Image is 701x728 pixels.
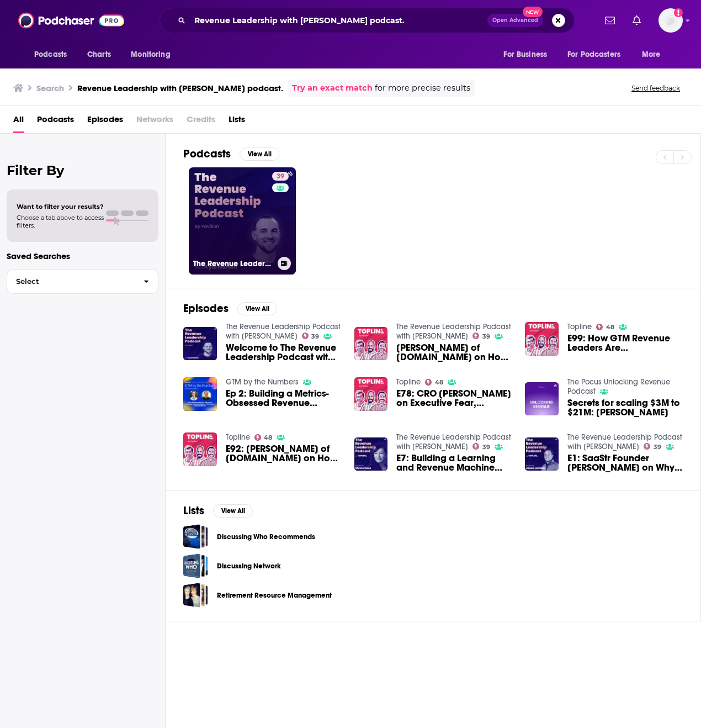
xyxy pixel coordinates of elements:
span: 48 [606,325,614,330]
span: Choose a tab above to access filters. [17,214,104,229]
a: E99: How GTM Revenue Leaders Are Operationalizing AI for Growth with Kyle Norton of Owner.com [567,334,683,352]
img: E1: SaaStr Founder Jason Lemkin on Why Revenue Leaders Must Run Towards Bad News [525,437,559,471]
a: E1: SaaStr Founder Jason Lemkin on Why Revenue Leaders Must Run Towards Bad News [567,453,683,472]
span: 39 [277,171,284,182]
span: Welcome to The Revenue Leadership Podcast with [PERSON_NAME], CRO of [DOMAIN_NAME] [226,343,341,362]
span: for more precise results [375,82,470,94]
span: E99: How GTM Revenue Leaders Are Operationalizing AI for Growth with [PERSON_NAME] of [DOMAIN_NAME] [567,334,683,352]
span: New [523,7,543,17]
span: 39 [654,445,661,450]
p: Saved Searches [7,251,158,261]
span: E7: Building a Learning and Revenue Machine with [PERSON_NAME], CRO of Vanta [396,453,512,472]
span: Podcasts [34,47,67,62]
span: E1: SaaStr Founder [PERSON_NAME] on Why Revenue Leaders Must Run Towards Bad News [567,453,683,472]
div: Search podcasts, credits, & more... [160,8,575,33]
a: Lists [229,110,245,133]
a: Charts [80,44,118,65]
a: EpisodesView All [183,302,277,315]
button: open menu [123,44,184,65]
span: Monitoring [131,47,170,62]
button: Open AdvancedNew [487,14,543,27]
span: More [642,47,661,62]
button: Send feedback [628,83,683,93]
a: Ep 2: Building a Metrics-Obsessed Revenue Operating System That Scales with Kyle Norton [226,389,341,408]
button: open menu [634,44,675,65]
h3: Search [36,83,64,93]
img: E99: How GTM Revenue Leaders Are Operationalizing AI for Growth with Kyle Norton of Owner.com [525,322,559,356]
a: 48 [254,434,273,441]
h2: Lists [183,504,204,518]
a: Secrets for scaling $3M to $21M: Kyle Norton [567,398,683,417]
a: ListsView All [183,504,253,518]
h3: The Revenue Leadership Podcast with [PERSON_NAME] [193,259,273,268]
span: Secrets for scaling $3M to $21M: [PERSON_NAME] [567,398,683,417]
h2: Filter By [7,162,158,178]
a: Show notifications dropdown [601,11,619,30]
span: Credits [187,110,215,133]
button: Select [7,269,158,294]
a: GTM by the Numbers [226,377,299,387]
a: Retirement Resource Management [183,583,208,608]
img: Welcome to The Revenue Leadership Podcast with Kyle Norton, CRO of Owner.com [183,327,217,361]
span: [PERSON_NAME] of [DOMAIN_NAME] on How Great CROs Drive Enterprise Value [396,343,512,362]
a: 48 [596,324,614,330]
span: E92: [PERSON_NAME] of [DOMAIN_NAME] on How Great CROs Drive Enterprise Value [226,444,341,463]
span: For Business [503,47,547,62]
img: E92: Kyle Norton of Owner.com on How Great CROs Drive Enterprise Value [183,432,217,466]
button: View All [237,302,277,315]
a: All [13,110,24,133]
a: Try an exact match [292,82,373,94]
span: Open Advanced [492,18,538,23]
span: E78: CRO [PERSON_NAME] on Executive Fear, Boards, and the CRO Journey [396,389,512,408]
h2: Episodes [183,302,229,315]
span: 39 [482,445,490,450]
a: Topline [567,322,592,331]
a: Retirement Resource Management [217,589,332,602]
a: 39 [644,443,661,450]
a: Discussing Network [183,553,208,578]
h2: Podcasts [183,147,231,161]
a: Topline [226,432,250,442]
img: Kyle Norton of Owner.com on How Great CROs Drive Enterprise Value [354,327,388,361]
a: The Revenue Leadership Podcast with Kyle Norton [396,432,511,451]
button: View All [240,147,279,161]
a: 39 [272,172,289,181]
img: E7: Building a Learning and Revenue Machine with Stevie Case, CRO of Vanta [354,437,388,471]
span: Charts [87,47,111,62]
img: Podchaser - Follow, Share and Rate Podcasts [18,10,124,31]
span: Podcasts [37,110,74,133]
a: Discussing Network [217,560,281,572]
span: Select [7,278,135,285]
img: User Profile [658,8,683,33]
span: 48 [435,380,443,385]
span: Ep 2: Building a Metrics-Obsessed Revenue Operating System That Scales with [PERSON_NAME] [226,389,341,408]
img: Ep 2: Building a Metrics-Obsessed Revenue Operating System That Scales with Kyle Norton [183,377,217,411]
a: PodcastsView All [183,147,279,161]
a: 39 [472,443,490,450]
span: Episodes [87,110,123,133]
a: Discussing Who Recommends [217,531,315,543]
a: Welcome to The Revenue Leadership Podcast with Kyle Norton, CRO of Owner.com [226,343,341,362]
button: Show profile menu [658,8,683,33]
a: The Revenue Leadership Podcast with Kyle Norton [226,322,341,341]
span: Networks [136,110,173,133]
span: Logged in as danikarchmer [658,8,683,33]
span: Want to filter your results? [17,203,104,210]
a: E78: CRO Kyle Norton on Executive Fear, Boards, and the CRO Journey [396,389,512,408]
a: Discussing Who Recommends [183,524,208,549]
a: E78: CRO Kyle Norton on Executive Fear, Boards, and the CRO Journey [354,377,388,411]
span: 39 [482,334,490,339]
img: Secrets for scaling $3M to $21M: Kyle Norton [525,382,559,416]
